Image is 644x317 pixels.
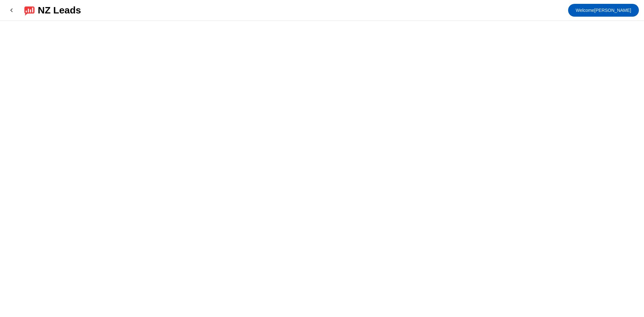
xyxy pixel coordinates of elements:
span: [PERSON_NAME] [576,6,631,15]
span: Welcome [576,8,594,13]
div: NZ Leads [38,6,81,15]
mat-icon: chevron_left [8,6,15,14]
button: Welcome[PERSON_NAME] [568,4,639,17]
img: logo [24,5,35,16]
